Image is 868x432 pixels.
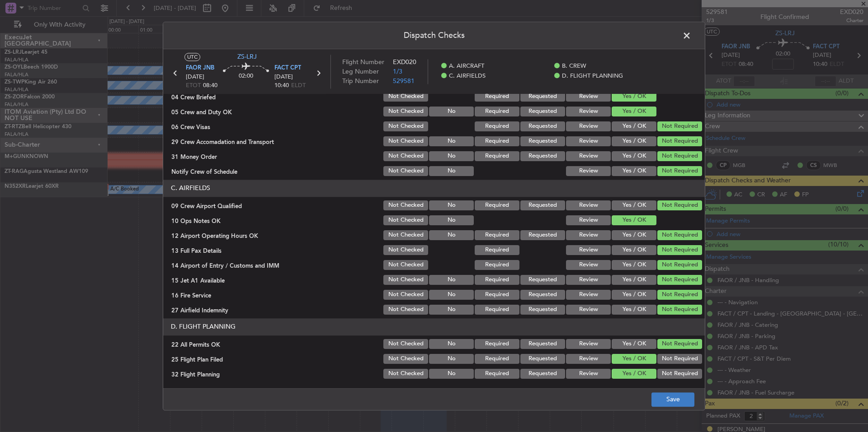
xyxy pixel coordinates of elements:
[657,121,702,131] button: Not Required
[657,151,702,161] button: Not Required
[657,166,702,176] button: Not Required
[657,305,702,315] button: Not Required
[657,339,702,349] button: Not Required
[163,22,705,49] header: Dispatch Checks
[657,200,702,210] button: Not Required
[657,369,702,379] button: Not Required
[657,136,702,146] button: Not Required
[657,245,702,255] button: Not Required
[657,275,702,285] button: Not Required
[657,290,702,300] button: Not Required
[657,230,702,240] button: Not Required
[657,354,702,364] button: Not Required
[657,260,702,270] button: Not Required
